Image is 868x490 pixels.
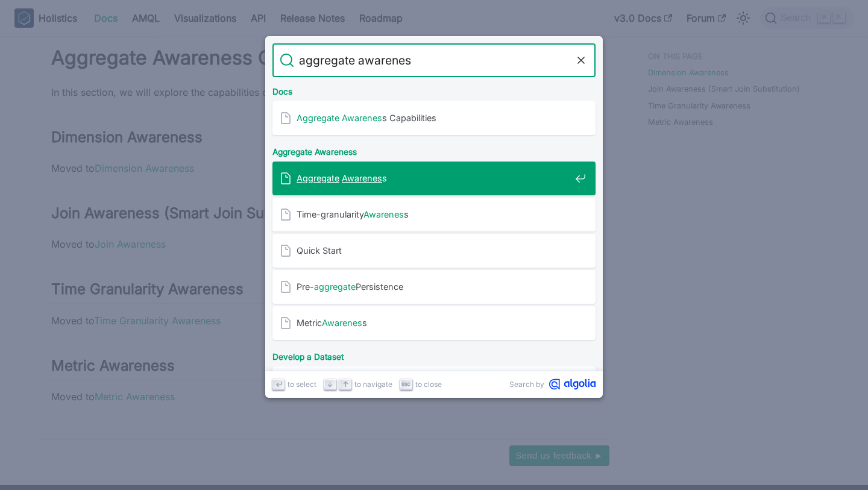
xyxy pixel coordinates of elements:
a: Quick Start [272,234,596,268]
mark: Awarenes [322,318,362,328]
span: to navigate [354,378,392,390]
svg: Escape key [401,380,410,389]
mark: Aggregate [297,173,339,183]
svg: Arrow up [341,380,350,389]
span: Quick Start [297,245,570,256]
a: Time-granularityAwareness [272,198,596,231]
div: Aggregate Awareness [270,137,598,162]
mark: aggregate [314,281,356,292]
a: UsingAggregate Awareness [272,366,596,400]
mark: Awarenes [342,173,382,183]
span: to close [415,378,442,390]
a: Aggregate Awareness [272,162,596,195]
span: Metric s [297,317,570,328]
span: Time-granularity s [297,209,570,220]
div: Docs [270,77,598,101]
span: to select [288,378,316,390]
a: MetricAwareness [272,306,596,340]
span: s Capabilities [297,112,570,124]
svg: Enter key [274,380,283,389]
span: Pre- Persistence [297,281,570,292]
div: Develop a Dataset [270,342,598,366]
button: Clear the query [574,53,588,68]
input: Search docs [294,43,574,77]
svg: Algolia [549,378,596,390]
span: Search by [509,378,544,390]
mark: Awarenes [342,113,382,123]
mark: Awarenes [363,209,404,219]
span: s [297,172,570,184]
a: Pre-aggregatePersistence [272,270,596,304]
svg: Arrow down [325,380,335,389]
a: Search byAlgolia [509,378,596,390]
a: Aggregate Awareness Capabilities [272,101,596,135]
mark: Aggregate [297,113,339,123]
